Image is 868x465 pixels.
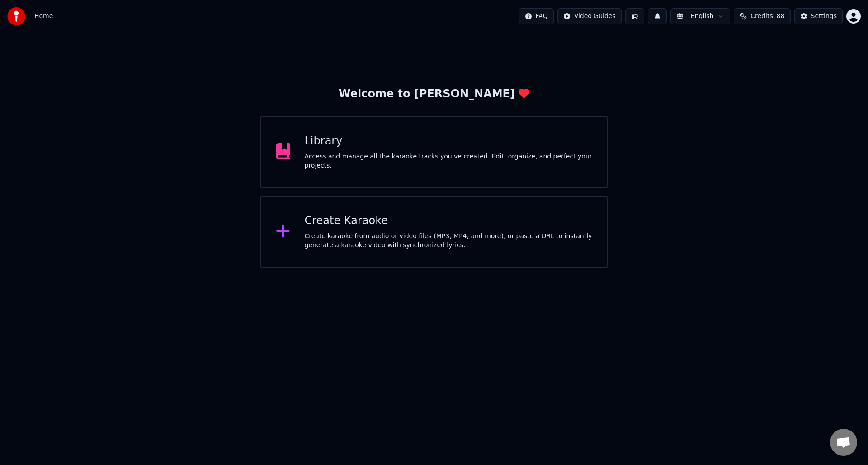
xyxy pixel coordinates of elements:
div: Settings [811,12,837,21]
button: FAQ [519,8,554,24]
div: Welcome to [PERSON_NAME] [339,87,529,101]
div: Create Karaoke [305,214,593,228]
div: Create karaoke from audio or video files (MP3, MP4, and more), or paste a URL to instantly genera... [305,232,593,250]
div: Library [305,134,593,149]
span: Credits [750,12,773,21]
div: Open chat [830,429,857,456]
button: Video Guides [557,8,622,24]
button: Settings [794,8,843,24]
div: Access and manage all the karaoke tracks you’ve created. Edit, organize, and perfect your projects. [305,152,593,170]
span: Home [34,12,53,21]
button: Credits88 [734,8,790,24]
span: 88 [777,12,785,21]
nav: breadcrumb [34,12,53,21]
img: youka [7,7,25,25]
